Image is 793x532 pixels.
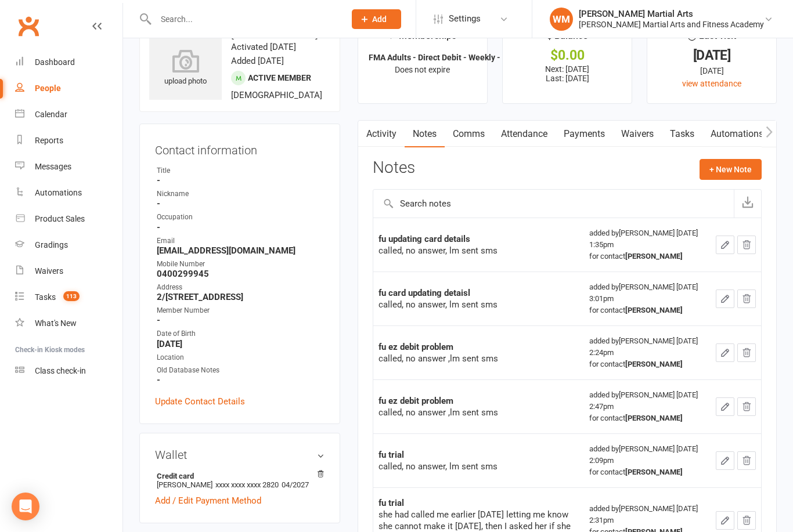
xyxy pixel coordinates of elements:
strong: fu updating card details [379,234,470,244]
span: Active member [248,73,311,82]
span: Settings [449,6,481,32]
div: Waivers [35,266,63,276]
strong: fu ez debit problem [379,342,453,352]
div: Occupation [157,212,325,223]
a: Update Contact Details [155,395,245,408]
div: for contact [589,359,705,370]
time: Added [DATE] [231,56,284,66]
a: Notes [405,121,445,147]
time: Activated [DATE] [231,42,296,52]
div: Mobile Number [157,259,325,270]
div: Messages [35,162,71,171]
div: Member Number [157,305,325,316]
div: Location [157,352,325,363]
strong: [PERSON_NAME] [625,468,683,476]
strong: [EMAIL_ADDRESS][DOMAIN_NAME] [157,245,325,256]
div: Automations [35,188,82,197]
div: for contact [589,412,705,424]
strong: [PERSON_NAME] [625,252,683,260]
div: Old Database Notes [157,365,325,376]
div: Reports [35,136,63,145]
span: 04/2027 [282,480,309,489]
h3: Contact information [155,139,325,157]
div: Last visit [688,28,736,49]
strong: - [157,375,325,385]
div: added by [PERSON_NAME] [DATE] 3:01pm [589,281,705,316]
strong: [PERSON_NAME] [625,414,683,422]
div: Nickname [157,189,325,200]
div: Calendar [35,110,67,119]
div: called, no answer, lm sent sms [379,461,579,472]
strong: 0400299945 [157,269,325,279]
div: $ Balance [547,28,588,49]
div: added by [PERSON_NAME] [DATE] 2:09pm [589,443,705,478]
div: for contact [589,305,705,316]
a: Class kiosk mode [15,358,122,384]
input: Search... [152,11,337,27]
a: Activity [358,121,405,147]
strong: fu trial [379,450,404,460]
div: Product Sales [35,214,85,223]
strong: - [157,315,325,325]
strong: 2/[STREET_ADDRESS] [157,292,325,302]
strong: [DATE] [157,339,325,349]
a: view attendance [682,79,741,88]
div: $0.00 [513,49,621,61]
a: Automations [15,180,122,206]
div: for contact [589,466,705,478]
strong: [PERSON_NAME] [625,306,683,314]
a: Attendance [493,121,556,147]
a: Waivers [613,121,662,147]
div: Class check-in [35,366,86,375]
a: People [15,75,122,102]
a: What's New [15,310,122,336]
strong: - [157,222,325,233]
div: Gradings [35,240,68,249]
div: called, no answer, lm sent sms [379,245,579,256]
span: 113 [63,291,80,301]
div: Tasks [35,292,56,302]
span: Add [372,15,387,24]
div: called, no answer ,lm sent sms [379,407,579,418]
div: Date of Birth [157,328,325,339]
strong: [PERSON_NAME] [625,360,683,368]
input: Search notes [373,190,734,218]
a: Automations [702,121,772,147]
li: [PERSON_NAME] [155,470,325,491]
div: upload photo [149,49,222,88]
a: Payments [556,121,613,147]
div: Memberships [388,28,456,50]
div: [PERSON_NAME] Martial Arts [579,9,764,19]
strong: fu card updating detaisl [379,288,470,298]
strong: - [157,175,325,186]
div: Open Intercom Messenger [12,493,39,520]
div: People [35,84,61,93]
div: called, no answer ,lm sent sms [379,353,579,364]
strong: fu trial [379,498,404,508]
div: What's New [35,319,77,328]
div: added by [PERSON_NAME] [DATE] 2:47pm [589,389,705,424]
button: Add [352,9,401,29]
a: Add / Edit Payment Method [155,494,261,508]
a: Waivers [15,258,122,284]
a: Dashboard [15,49,122,75]
strong: Credit card [157,472,319,480]
strong: fu ez debit problem [379,396,453,406]
span: xxxx xxxx xxxx 2820 [215,480,279,489]
div: added by [PERSON_NAME] [DATE] 1:35pm [589,227,705,262]
div: Address [157,282,325,293]
a: Gradings [15,232,122,258]
div: [PERSON_NAME] Martial Arts and Fitness Academy [579,19,764,30]
div: added by [PERSON_NAME] [DATE] 2:24pm [589,335,705,370]
h3: Notes [373,159,415,180]
div: Title [157,165,325,176]
a: Reports [15,128,122,154]
p: Next: [DATE] Last: [DATE] [513,64,621,83]
i: ✓ [388,31,396,42]
a: Tasks [662,121,702,147]
div: called, no answer, lm sent sms [379,299,579,310]
div: Email [157,236,325,247]
a: Messages [15,154,122,180]
div: [DATE] [658,64,766,77]
span: [DEMOGRAPHIC_DATA] [231,90,322,100]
